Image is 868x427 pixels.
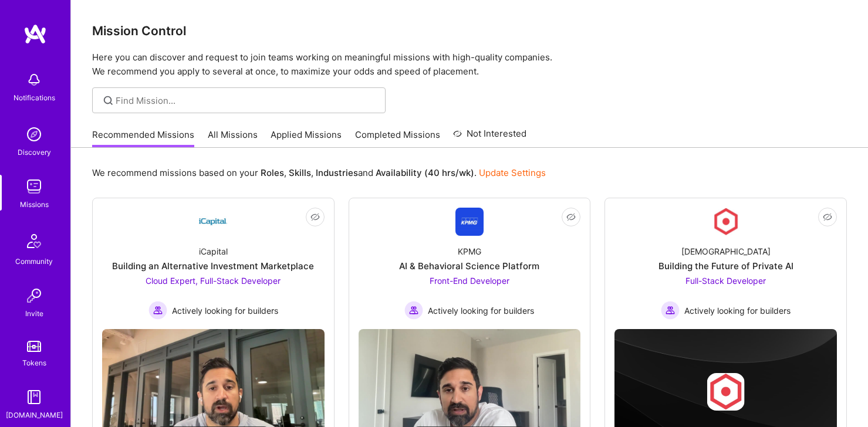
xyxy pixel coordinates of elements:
[428,304,534,317] span: Actively looking for builders
[172,304,278,317] span: Actively looking for builders
[681,245,771,257] div: [DEMOGRAPHIC_DATA]
[22,385,46,409] img: guide book
[20,198,49,211] div: Missions
[112,260,314,272] div: Building an Alternative Investment Marketplace
[271,128,342,148] a: Applied Missions
[261,167,284,178] b: Roles
[146,276,281,286] span: Cloud Expert, Full-Stack Developer
[289,167,311,178] b: Skills
[399,260,539,272] div: AI & Behavioral Science Platform
[148,301,167,320] img: Actively looking for builders
[6,409,63,421] div: [DOMAIN_NAME]
[22,68,46,91] img: bell
[23,23,47,45] img: logo
[20,227,48,255] img: Community
[685,276,766,286] span: Full-Stack Developer
[355,128,440,148] a: Completed Missions
[102,94,115,107] i: icon SearchGrey
[458,245,481,257] div: KPMG
[707,373,745,411] img: Company logo
[15,255,53,267] div: Community
[25,307,43,320] div: Invite
[92,167,546,179] p: We recommend missions based on your , , and .
[823,212,832,222] i: icon EyeClosed
[376,167,474,178] b: Availability (40 hrs/wk)
[566,212,576,222] i: icon EyeClosed
[92,128,194,148] a: Recommended Missions
[359,208,581,320] a: Company LogoKPMGAI & Behavioral Science PlatformFront-End Developer Actively looking for builders...
[199,245,228,257] div: iCapital
[316,167,358,178] b: Industries
[712,208,740,236] img: Company Logo
[92,23,847,38] h3: Mission Control
[102,208,325,320] a: Company LogoiCapitalBuilding an Alternative Investment MarketplaceCloud Expert, Full-Stack Develo...
[116,94,377,107] input: Find Mission...
[404,301,423,320] img: Actively looking for builders
[684,304,791,317] span: Actively looking for builders
[661,301,680,320] img: Actively looking for builders
[22,175,46,198] img: teamwork
[199,208,227,236] img: Company Logo
[455,208,484,236] img: Company Logo
[208,128,258,148] a: All Missions
[310,212,320,222] i: icon EyeClosed
[27,341,41,352] img: tokens
[22,357,46,369] div: Tokens
[453,127,526,148] a: Not Interested
[13,91,55,104] div: Notifications
[92,50,847,79] p: Here you can discover and request to join teams working on meaningful missions with high-quality ...
[614,208,837,320] a: Company Logo[DEMOGRAPHIC_DATA]Building the Future of Private AIFull-Stack Developer Actively look...
[22,284,46,307] img: Invite
[430,276,509,286] span: Front-End Developer
[479,167,546,178] a: Update Settings
[18,146,51,158] div: Discovery
[22,123,46,146] img: discovery
[658,260,793,272] div: Building the Future of Private AI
